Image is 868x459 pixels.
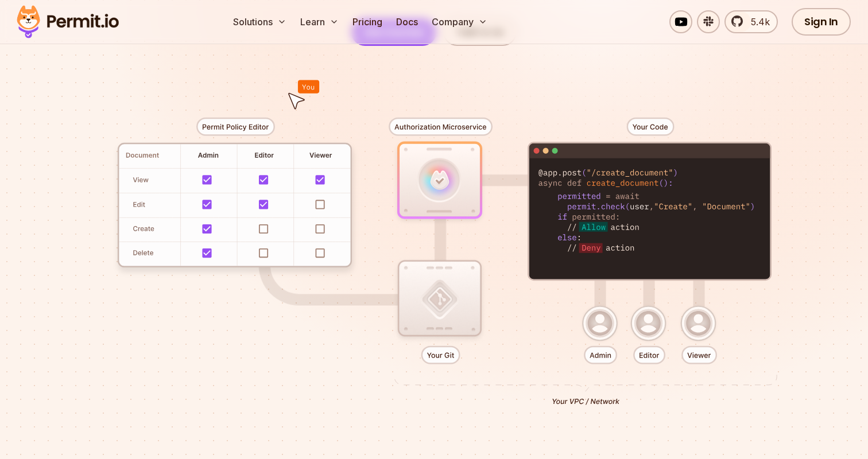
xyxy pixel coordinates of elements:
img: Permit logo [11,2,124,41]
button: Learn [296,10,343,33]
a: Sign In [792,8,851,36]
span: 5.4k [744,15,770,29]
a: Docs [392,10,423,33]
a: 5.4k [724,10,778,33]
button: Solutions [228,10,291,33]
a: Pricing [348,10,387,33]
button: Company [427,10,492,33]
